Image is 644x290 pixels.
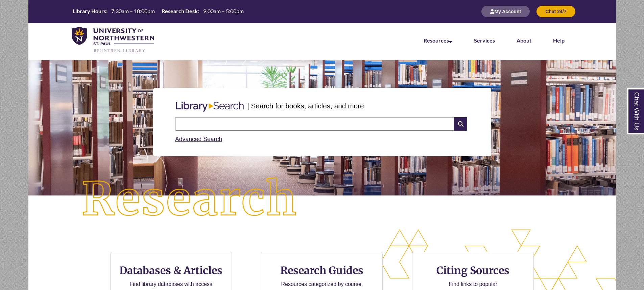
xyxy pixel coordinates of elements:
[70,7,246,15] table: Hours Today
[70,7,246,16] a: Hours Today
[57,154,322,245] img: Research
[70,7,109,15] th: Library Hours:
[424,37,452,44] a: Resources
[481,8,530,14] a: My Account
[116,264,226,277] h3: Databases & Articles
[553,37,565,44] a: Help
[203,8,244,14] span: 9:00am – 5:00pm
[175,136,222,142] a: Advanced Search
[111,8,155,14] span: 7:30am – 10:00pm
[72,27,154,53] img: UNWSP Library Logo
[159,7,200,15] th: Research Desk:
[454,117,467,131] i: Search
[247,101,364,111] p: | Search for books, articles, and more
[517,37,531,44] a: About
[536,6,575,17] button: Chat 24/7
[172,99,247,114] img: Libary Search
[481,6,530,17] button: My Account
[267,264,377,277] h3: Research Guides
[474,37,495,44] a: Services
[432,264,515,277] h3: Citing Sources
[536,8,575,14] a: Chat 24/7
